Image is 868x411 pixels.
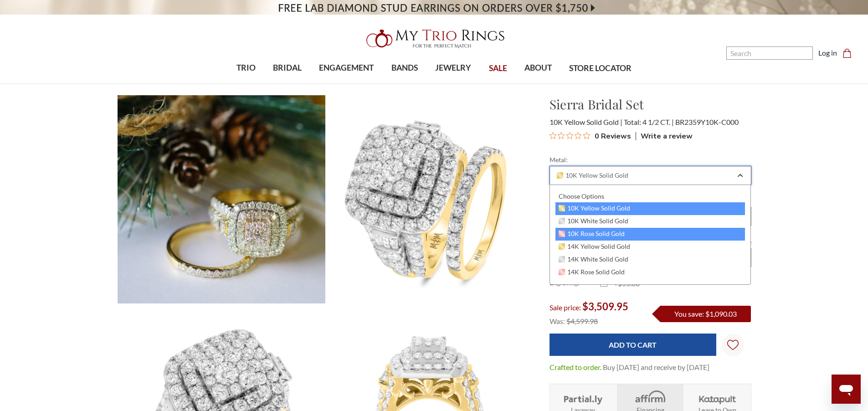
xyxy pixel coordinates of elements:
[559,230,625,237] span: 10K Rose Solid Gold
[550,317,565,325] span: Was:
[566,317,598,325] span: $4,599.98
[426,53,480,83] a: JEWELRY
[557,172,629,179] span: 10K Yellow Solid Gold
[118,95,326,303] img: Photo of Sierra 4 1/2 ct tw. Lab Grown Fancy Cluster Bridal Set 10K Yellow Gold [BR2359Y-C000]
[559,256,629,263] span: 14K White Solid Gold
[842,49,852,58] svg: cart.cart_preview
[342,83,351,84] button: submenu toggle
[550,129,631,143] button: Rated 0 out of 5 stars from 0 reviews. Jump to reviews.
[283,83,292,84] button: submenu toggle
[559,205,631,212] span: 10K Yellow Solid Gold
[310,53,382,83] a: ENGAGEMENT
[273,62,302,74] span: BRIDAL
[555,190,745,202] div: Choose Options
[842,47,857,58] a: Cart with 0 items
[726,46,813,60] input: Search and use arrows or TAB to navigate results
[264,53,310,83] a: BRIDAL
[435,62,471,74] span: JEWELRY
[629,390,671,405] img: Affirm
[252,24,616,53] a: My Trio Rings
[696,390,739,405] img: Katapult
[603,362,709,373] dd: Buy [DATE] and receive by [DATE]
[550,334,716,356] input: Add to Cart
[560,54,640,83] a: STORE LOCATOR
[516,53,560,83] a: ABOUT
[550,303,581,312] span: Sale price:
[595,129,631,143] span: 0 Reviews
[722,334,745,356] a: Wish Lists
[400,83,409,84] button: submenu toggle
[550,362,601,373] dt: Crafted to order.
[228,53,264,83] a: TRIO
[319,62,374,74] span: ENGAGEMENT
[534,83,543,84] button: submenu toggle
[391,62,418,74] span: BANDS
[326,95,534,303] img: Photo of Sierra 4 1/2 ct tw. Lab Grown Fancy Cluster Bridal Set 10K Yellow Gold [BR2359Y-C000]
[832,375,861,404] iframe: Button to launch messaging window
[559,243,631,250] span: 14K Yellow Solid Gold
[569,62,632,74] span: STORE LOCATOR
[241,83,251,84] button: submenu toggle
[236,62,256,74] span: TRIO
[559,217,629,225] span: 10K White Solid Gold
[550,166,751,185] div: Combobox
[818,47,837,58] a: Log in
[449,83,458,84] button: submenu toggle
[383,53,426,83] a: BANDS
[582,300,628,313] span: $3,509.95
[636,132,693,140] div: Write a review
[559,268,625,276] span: 14K Rose Solid Gold
[550,155,751,164] label: Metal:
[361,24,507,53] img: My Trio Rings
[624,118,674,126] span: Total: 4 1/2 CT.
[480,54,515,83] a: SALE
[562,390,604,405] img: Layaway
[489,62,507,74] span: SALE
[675,118,739,126] span: BR2359Y10K-C000
[674,309,737,318] span: You save: $1,090.03
[727,311,739,379] svg: Wish Lists
[550,118,622,126] span: 10K Yellow Solid Gold
[550,95,751,114] h1: Sierra Bridal Set
[524,62,552,74] span: ABOUT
